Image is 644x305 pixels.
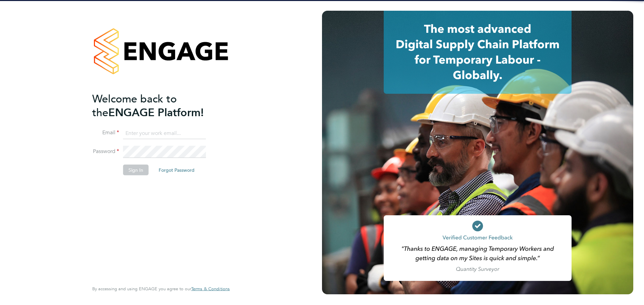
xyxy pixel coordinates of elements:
label: Password [92,148,119,155]
h2: ENGAGE Platform! [92,92,223,119]
a: Terms & Conditions [191,286,230,292]
button: Forgot Password [153,165,200,175]
input: Enter your work email... [123,127,206,139]
span: By accessing and using ENGAGE you agree to our [92,286,230,292]
button: Sign In [123,165,149,175]
span: Welcome back to the [92,92,177,119]
label: Email [92,129,119,136]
